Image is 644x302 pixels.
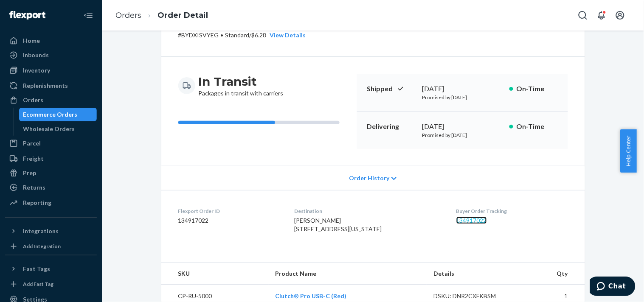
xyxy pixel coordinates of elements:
div: Packages in transit with carriers [199,74,284,98]
span: Order History [349,174,389,182]
a: Orders [5,93,97,107]
a: Add Integration [5,241,97,252]
h3: In Transit [199,74,284,89]
div: Add Integration [23,243,61,250]
p: Delivering [367,122,416,131]
p: Shipped [367,84,416,94]
button: Close Navigation [80,7,97,24]
button: Help Center [620,129,637,173]
div: Ecommerce Orders [23,110,78,119]
div: [DATE] [422,122,503,131]
a: Returns [5,181,97,194]
div: Add Fast Tag [23,280,53,288]
div: DSKU: DNR2CXFKBSM [433,292,513,300]
button: Open notifications [593,7,610,24]
th: Qty [520,263,585,285]
span: [PERSON_NAME] [STREET_ADDRESS][US_STATE] [295,217,382,232]
p: On-Time [517,84,558,94]
iframe: Opens a widget where you can chat to one of our agents [590,277,636,298]
a: Add Fast Tag [5,279,97,289]
button: Open account menu [612,7,629,24]
button: Open Search Box [574,7,591,24]
div: Fast Tags [23,265,50,273]
div: Inventory [23,66,50,75]
button: Fast Tags [5,262,97,276]
a: Order Detail [157,11,208,20]
a: Freight [5,152,97,165]
a: Inbounds [5,48,97,62]
p: On-Time [517,122,558,131]
div: Freight [23,154,44,163]
div: Orders [23,96,43,104]
th: Details [427,263,520,285]
a: Clutch® Pro USB-C (Red) [276,292,347,299]
dt: Buyer Order Tracking [456,207,568,215]
dt: Destination [295,207,443,215]
a: Home [5,34,97,48]
img: Flexport logo [9,11,45,20]
a: Orders [115,11,141,20]
div: Replenishments [23,81,68,90]
span: • [221,31,224,39]
a: Reporting [5,196,97,210]
dt: Flexport Order ID [178,207,281,215]
th: SKU [161,263,269,285]
a: Inventory [5,64,97,77]
a: Wholesale Orders [19,122,97,136]
button: Integrations [5,224,97,238]
a: Ecommerce Orders [19,108,97,121]
ol: breadcrumbs [109,3,215,28]
div: Parcel [23,139,41,148]
p: Promised by [DATE] [422,131,503,139]
div: Home [23,36,40,45]
a: Replenishments [5,79,97,92]
th: Product Name [269,263,427,285]
dd: 134917022 [178,216,281,225]
div: Reporting [23,199,51,207]
button: View Details [267,31,306,39]
a: Parcel [5,137,97,150]
p: Promised by [DATE] [422,94,503,101]
div: Prep [23,169,36,177]
p: # BYDXISVYEG / $6.28 [178,31,306,39]
a: 134917022 [456,217,487,224]
a: Prep [5,166,97,180]
div: Integrations [23,227,59,235]
div: Wholesale Orders [23,125,75,133]
div: Returns [23,183,45,192]
div: Inbounds [23,51,49,59]
div: [DATE] [422,84,503,94]
span: Standard [225,31,250,39]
